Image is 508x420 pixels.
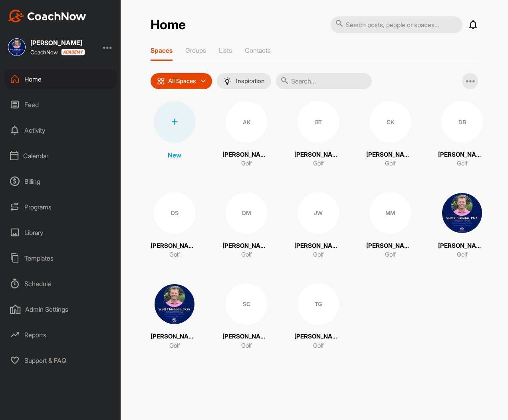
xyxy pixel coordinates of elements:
[369,192,411,234] div: MM
[366,101,414,168] a: CK[PERSON_NAME]Golf
[226,101,267,143] div: AK
[331,16,462,33] input: Search posts, people or spaces...
[385,159,396,168] p: Golf
[222,150,270,159] p: [PERSON_NAME]
[168,78,196,84] p: All Spaces
[4,95,117,115] div: Feed
[151,192,198,259] a: DS[PERSON_NAME]Golf
[222,283,270,350] a: SC[PERSON_NAME]Golf
[226,283,267,325] div: SC
[154,283,195,325] img: square_40516db2916e8261e2cdf582b2492737.jpg
[313,159,324,168] p: Golf
[298,192,339,234] div: JW
[241,159,252,168] p: Golf
[441,101,483,143] div: DB
[222,101,270,168] a: AK[PERSON_NAME]Golf
[223,77,231,85] img: menuIcon
[4,146,117,166] div: Calendar
[151,283,198,350] a: [PERSON_NAME]Golf
[169,250,180,259] p: Golf
[457,250,468,259] p: Golf
[61,49,85,56] img: CoachNow acadmey
[294,101,342,168] a: BT[PERSON_NAME]Golf
[185,46,206,54] p: Groups
[222,332,270,341] p: [PERSON_NAME]
[168,150,181,160] p: New
[313,341,324,350] p: Golf
[241,250,252,259] p: Golf
[4,197,117,217] div: Programs
[151,332,198,341] p: [PERSON_NAME]
[222,241,270,251] p: [PERSON_NAME]
[245,46,271,54] p: Contacts
[236,78,265,84] p: Inspiration
[294,150,342,159] p: [PERSON_NAME]
[4,299,117,319] div: Admin Settings
[151,46,173,54] p: Spaces
[222,192,270,259] a: DM[PERSON_NAME]Golf
[441,192,483,234] img: square_40516db2916e8261e2cdf582b2492737.jpg
[219,46,232,54] p: Lists
[30,40,85,46] div: [PERSON_NAME]
[438,101,486,168] a: DB[PERSON_NAME]Golf
[4,120,117,140] div: Activity
[154,192,195,234] div: DS
[241,341,252,350] p: Golf
[457,159,468,168] p: Golf
[366,241,414,251] p: [PERSON_NAME]
[4,274,117,294] div: Schedule
[294,283,342,350] a: TG[PERSON_NAME]Golf
[4,69,117,89] div: Home
[4,248,117,268] div: Templates
[4,171,117,191] div: Billing
[385,250,396,259] p: Golf
[298,101,339,143] div: BT
[438,150,486,159] p: [PERSON_NAME]
[8,38,26,56] img: square_40516db2916e8261e2cdf582b2492737.jpg
[366,150,414,159] p: [PERSON_NAME]
[151,17,186,33] h2: Home
[294,332,342,341] p: [PERSON_NAME]
[4,350,117,370] div: Support & FAQ
[298,283,339,325] div: TG
[438,192,486,259] a: [PERSON_NAME]Golf
[313,250,324,259] p: Golf
[4,325,117,345] div: Reports
[294,192,342,259] a: JW[PERSON_NAME]Golf
[366,192,414,259] a: MM[PERSON_NAME]Golf
[8,10,86,22] img: CoachNow
[369,101,411,143] div: CK
[276,73,372,89] input: Search...
[30,49,85,56] div: CoachNow
[4,223,117,243] div: Library
[151,241,198,251] p: [PERSON_NAME]
[294,241,342,251] p: [PERSON_NAME]
[226,192,267,234] div: DM
[169,341,180,350] p: Golf
[157,77,165,85] img: icon
[438,241,486,251] p: [PERSON_NAME]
